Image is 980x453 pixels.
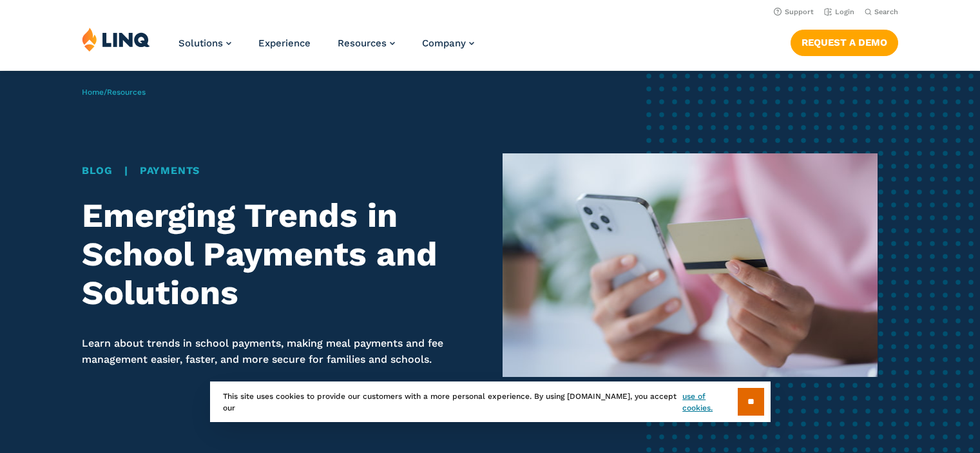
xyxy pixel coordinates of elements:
span: Search [874,8,898,16]
a: Company [422,37,474,49]
a: Experience [258,37,311,49]
a: Payments [140,164,200,177]
a: Blog [82,164,113,177]
a: use of cookies. [682,390,737,414]
p: Learn about trends in school payments, making meal payments and fee management easier, faster, an... [82,336,478,367]
nav: Button Navigation [791,27,898,55]
a: Resources [338,37,395,49]
span: / [82,88,146,97]
button: Open Search Bar [865,7,898,17]
a: Solutions [178,37,231,49]
a: Home [82,88,104,97]
span: Solutions [178,37,223,49]
img: LINQ | K‑12 Software [82,27,150,52]
div: This site uses cookies to provide our customers with a more personal experience. By using [DOMAIN... [210,381,771,422]
span: Resources [338,37,387,49]
a: Support [774,8,814,16]
h1: Emerging Trends in School Payments and Solutions [82,197,478,312]
a: Resources [107,88,146,97]
a: Request a Demo [791,30,898,55]
img: Woman holding credit card next to her phone [503,153,878,377]
span: Company [422,37,466,49]
nav: Primary Navigation [178,27,474,70]
div: | [82,163,478,178]
a: Login [824,8,854,16]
